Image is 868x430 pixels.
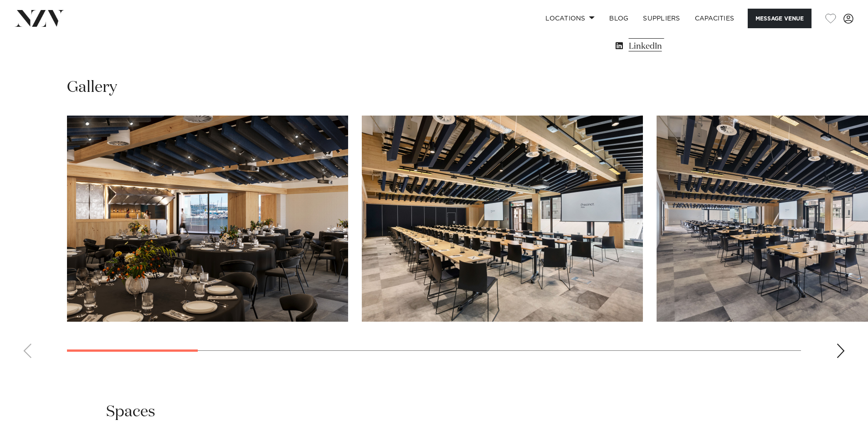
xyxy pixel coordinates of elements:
img: nzv-logo.png [15,10,64,26]
button: Message Venue [748,9,812,28]
a: LinkedIn [614,40,762,53]
a: SUPPLIERS [636,9,687,28]
swiper-slide: 2 / 14 [362,116,643,322]
swiper-slide: 1 / 14 [67,116,348,322]
h2: Gallery [67,77,117,98]
a: Locations [538,9,602,28]
h2: Spaces [106,402,155,422]
a: Capacities [688,9,742,28]
a: BLOG [602,9,636,28]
